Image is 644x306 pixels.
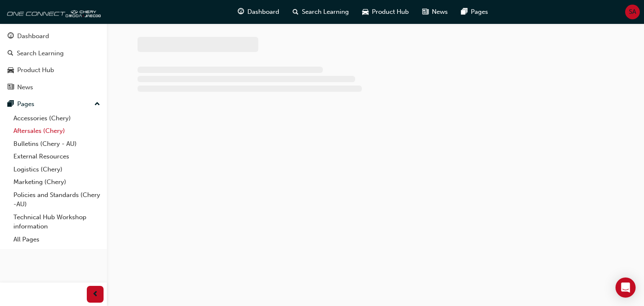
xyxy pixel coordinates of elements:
div: News [17,83,33,92]
span: news-icon [8,84,14,91]
span: SA [629,7,636,17]
span: prev-icon [92,289,99,300]
a: Technical Hub Workshop information [10,211,104,233]
a: Accessories (Chery) [10,112,104,125]
span: search-icon [293,7,299,17]
a: guage-iconDashboard [231,3,286,21]
button: Pages [3,96,104,112]
span: news-icon [422,7,428,17]
span: pages-icon [8,101,14,108]
a: pages-iconPages [454,3,495,21]
a: Aftersales (Chery) [10,124,104,137]
img: oneconnect [4,3,101,20]
span: Search Learning [302,7,349,17]
button: DashboardSearch LearningProduct HubNews [3,27,104,96]
a: News [3,80,104,95]
a: Dashboard [3,29,104,44]
span: car-icon [362,7,369,17]
a: Bulletins (Chery - AU) [10,137,104,150]
a: Product Hub [3,62,104,78]
a: External Resources [10,150,104,163]
a: news-iconNews [415,3,454,21]
span: Product Hub [372,7,409,17]
div: Dashboard [17,31,49,41]
a: car-iconProduct Hub [356,3,415,21]
span: car-icon [8,67,14,74]
a: Policies and Standards (Chery -AU) [10,189,104,211]
div: Search Learning [17,49,64,58]
span: News [432,7,448,17]
a: Search Learning [3,46,104,61]
a: Marketing (Chery) [10,176,104,189]
a: Logistics (Chery) [10,163,104,176]
span: guage-icon [238,7,244,17]
button: SA [625,5,640,19]
a: search-iconSearch Learning [286,3,356,21]
span: up-icon [94,99,100,110]
span: Pages [471,7,488,17]
span: pages-icon [461,7,467,17]
span: guage-icon [8,33,14,40]
span: Dashboard [247,7,279,17]
div: Product Hub [17,65,54,75]
div: Pages [17,99,34,109]
a: All Pages [10,233,104,246]
span: search-icon [8,50,13,57]
div: Open Intercom Messenger [615,277,636,298]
